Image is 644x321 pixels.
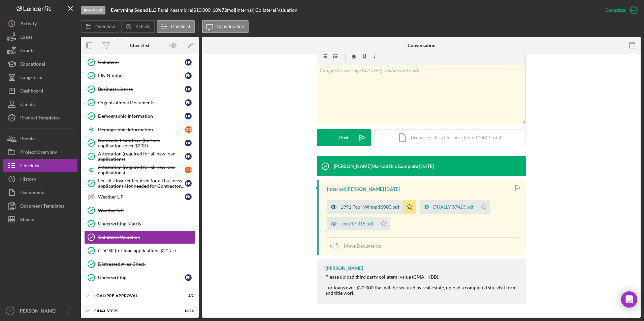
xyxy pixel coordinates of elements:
div: 16 / 19 [182,309,194,313]
button: Project Overview [3,145,77,159]
div: F K [185,59,192,66]
button: Move Documents [327,238,388,254]
div: Attestation (required for all new loan applications) [98,165,185,175]
div: F K [185,180,192,187]
a: Attestation (required for all new loan applications)FK [84,150,195,163]
button: History [3,172,77,186]
b: Everything Sound LLC [111,7,156,13]
button: Loans [3,30,77,44]
a: UnderwritingFK [84,271,195,284]
button: Activity [121,20,155,33]
button: Overview [81,20,119,33]
div: Attestation (required for all new loan applications) [98,151,185,162]
button: 1991 Four Winns $6000.pdf [327,200,416,214]
button: Long-Term [3,71,77,84]
span: $10,000 [193,7,211,13]
div: Collateral [98,60,185,65]
div: Organizational Documents [98,100,185,105]
a: Attestation (required for all new loan applications)DD [84,163,195,177]
div: Educational [20,57,45,72]
button: Conversation [202,20,249,33]
label: Checklist [171,24,190,29]
button: Sheets [3,213,77,226]
button: Complete [599,3,641,17]
button: Dashboard [3,84,77,98]
div: Conversation [408,43,436,48]
div: Activity [20,17,37,32]
button: Documents [3,186,77,199]
div: [Internal] [PERSON_NAME] [327,186,384,192]
button: Checklist [3,159,77,172]
div: Loans [20,30,32,45]
div: Demographic Information [98,127,185,132]
div: D D [185,167,192,173]
a: Organizational DocumentsFK [84,96,195,109]
button: DUALLY $7423.pdf [420,200,490,214]
button: Post [317,129,371,146]
div: Documents [20,186,44,201]
div: | [111,7,158,13]
label: Conversation [217,24,245,29]
div: History [20,172,36,187]
time: 2025-08-27 05:05 [419,164,434,169]
div: In Review [81,6,105,14]
button: Activity [3,17,77,30]
div: Business License [98,86,185,92]
button: IV[PERSON_NAME] [3,304,77,318]
div: F K [185,153,192,160]
a: CollateralFK [84,56,195,69]
div: Product Templates [20,111,60,126]
a: EIN NumberFK [84,69,195,82]
time: 2025-08-27 05:05 [385,186,400,192]
div: Weather UP [98,208,195,213]
div: Please upload third party collateral value (CMA, KBB). For loans over $20,000 that will be secure... [325,274,519,296]
div: Sheets [20,213,34,228]
div: [PERSON_NAME] [325,265,363,271]
div: 72 mo [222,7,234,13]
div: 18 % [213,7,222,13]
button: Grants [3,44,77,57]
div: DUALLY $7423.pdf [433,204,474,210]
div: EIN Number [98,73,185,78]
div: F K [185,86,192,93]
div: Complete [605,3,625,17]
div: Distressed Area Check [98,261,195,267]
div: F K [185,140,192,146]
a: Demographic InformationFK [84,109,195,123]
div: Farai Kasambira | [158,7,193,13]
a: GDCSR (for loan applications $20K+) [84,244,195,257]
a: Educational [3,57,77,71]
div: [PERSON_NAME] [17,304,61,319]
div: Document Templates [20,199,64,214]
div: Open Intercom Messenger [621,291,637,308]
div: People [20,132,35,147]
a: Weather UP [84,204,195,217]
div: 1991 Four Winns $6000.pdf [341,204,399,210]
a: Business LicenseFK [84,82,195,96]
button: People [3,132,77,145]
div: Jeep $7,315.pdf [341,221,374,226]
div: Checklist [130,43,150,48]
div: Post [339,129,349,146]
label: Activity [135,24,150,29]
div: Long-Term [20,71,42,86]
a: Collateral Valuation [84,230,195,244]
div: Checklist [20,159,40,174]
button: Document Templates [3,199,77,213]
div: Demographic Information [98,113,185,119]
button: Product Templates [3,111,77,124]
button: Jeep $7,315.pdf [327,217,390,230]
div: GDCSR (for loan applications $20K+) [98,248,195,253]
div: [PERSON_NAME] Marked this Complete [334,164,418,169]
div: Underwriting Matrix [98,221,195,226]
div: Project Overview [20,145,57,160]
